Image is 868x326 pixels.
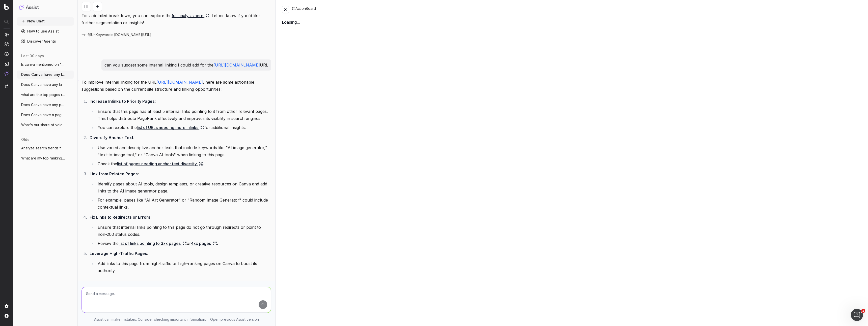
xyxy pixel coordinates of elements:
span: @UrlKeywords: [DOMAIN_NAME][URL] [88,32,151,37]
li: Check the . [96,160,271,167]
div: @ActionBoard [292,6,862,13]
a: [URL][DOMAIN_NAME] [156,80,203,85]
li: : [88,214,271,247]
a: Discover Agents [17,37,74,45]
li: : [88,250,271,274]
span: 1 [861,309,865,313]
button: New Chat [17,17,74,25]
img: Intelligence [5,42,9,46]
button: What are my top ranking pages? [17,154,74,162]
img: Setting [5,304,9,308]
button: Does Canva have a page exist and rank fo [17,111,74,119]
span: Does Canva have any landing pages target [21,82,66,87]
li: Add links to this page from high-traffic or high-ranking pages on Canva to boost its authority. [96,260,271,274]
li: Ensure that this page has at least 5 internal links pointing to it from other relevant pages. Thi... [96,108,271,122]
strong: Link from Related Pages [90,171,138,176]
li: : [88,170,271,211]
a: [URL][DOMAIN_NAME] [213,62,260,68]
a: full analysis here [172,12,209,19]
li: Ensure that internal links pointing to this page do not go through redirects or point to non-200 ... [96,224,271,238]
li: For example, pages like "AI Art Generator" or "Random Image Generator" could include contextual l... [96,197,271,211]
button: Does Canva have any pages ranking for "A [17,101,74,109]
strong: Leverage High-Traffic Pages [90,251,147,256]
strong: Diversify Anchor Text [90,135,133,140]
strong: Fix Links to Redirects or Errors [90,215,150,220]
img: Analytics [5,32,9,37]
p: can you suggest some internal linking I could add for the URL [104,61,268,69]
img: My account [5,314,9,318]
li: Identify pages about AI tools, design templates, or creative resources on Canva and add links to ... [96,180,271,194]
iframe: Intercom live chat [851,309,863,321]
span: Analyze search trends for: ai image gene [21,146,66,151]
button: Analyze search trends for: ai image gene [17,144,74,152]
span: Is canva mentioned on "ai image generato [21,62,66,67]
img: Switch project [5,84,8,88]
li: : [88,98,271,131]
img: Botify logo [4,4,9,10]
span: Does Canva have any pages ranking for "A [21,102,66,107]
span: Does Canva have a page exist and rank fo [21,112,66,117]
li: : [88,134,271,167]
li: Review the or . [96,240,271,247]
img: Activation [5,52,9,56]
a: 4xx pages [191,240,217,247]
p: For a detailed breakdown, you can explore the . Let me know if you'd like further segmentation or... [82,12,271,26]
span: last 30 days [21,53,44,58]
span: What's our share of voice on ChatGPT for [21,122,66,127]
span: Does Canva have any landing pages target [21,72,66,77]
p: Would you like me to explore specific linking opportunities or provide a detailed export of affec... [82,279,271,293]
button: Does Canva have any landing pages target [17,71,74,79]
span: what are the top pages ranking for "busi [21,92,66,97]
strong: Increase Inlinks to Priority Pages [90,99,155,104]
button: What's our share of voice on ChatGPT for [17,121,74,129]
img: Assist [5,71,9,76]
li: You can explore the for additional insights. [96,124,271,131]
a: list of URLs needing more inlinks [137,124,204,131]
a: Open previous Assist version [210,317,259,322]
li: Use varied and descriptive anchor texts that include keywords like "AI image generator," "text-to... [96,144,271,158]
button: Is canva mentioned on "ai image generato [17,60,74,69]
button: Does Canva have any landing pages target [17,81,74,89]
img: Assist [19,5,24,10]
h1: Assist [26,4,39,11]
p: To improve internal linking for the URL , here are some actionable suggestions based on the curre... [82,79,271,93]
button: Assist [19,4,72,11]
a: list of pages needing anchor text diversity [117,160,203,167]
div: Loading... [282,19,862,25]
a: How to use Assist [17,27,74,35]
span: older [21,137,31,142]
button: @UrlKeywords: [DOMAIN_NAME][URL] [82,32,151,37]
a: list of links pointing to 3xx pages [119,240,187,247]
span: What are my top ranking pages? [21,156,66,161]
img: Studio [5,62,9,66]
p: Assist can make mistakes. Consider checking important information. [94,317,206,322]
button: what are the top pages ranking for "busi [17,91,74,99]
